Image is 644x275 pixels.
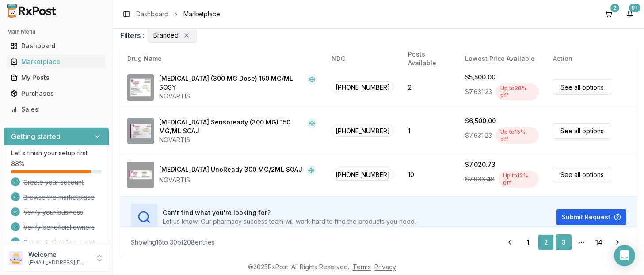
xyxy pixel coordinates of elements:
[127,118,154,144] img: Cosentyx Sensoready (300 MG) 150 MG/ML SOAJ
[401,109,458,153] td: 1
[7,102,106,117] a: Sales
[458,48,546,69] th: Lowest Price Available
[610,4,619,12] div: 2
[353,263,371,271] a: Terms
[4,71,109,85] button: My Posts
[501,234,518,250] a: Go to previous page
[4,87,109,101] button: Purchases
[23,208,83,217] span: Verify your business
[23,223,95,232] span: Verify beneficial owners
[120,48,324,69] th: Drug Name
[9,251,23,265] img: User avatar
[520,234,536,250] a: 1
[629,4,640,12] div: 9+
[465,73,495,82] div: $5,500.00
[374,263,396,271] a: Privacy
[11,41,102,50] div: Dashboard
[332,81,394,93] span: [PHONE_NUMBER]
[4,4,60,18] img: RxPost Logo
[136,10,168,19] a: Dashboard
[159,92,317,101] div: NOVARTIS
[602,7,616,21] button: 2
[11,89,102,98] div: Purchases
[501,234,626,250] nav: pagination
[7,54,106,70] a: Marketplace
[11,73,102,82] div: My Posts
[465,175,495,184] span: $7,936.48
[538,234,554,250] a: 2
[465,131,492,140] span: $7,631.23
[7,86,106,102] a: Purchases
[623,7,637,21] button: 9+
[332,169,394,181] span: [PHONE_NUMBER]
[11,57,102,66] div: Marketplace
[131,238,215,247] div: Showing 16 to 30 of 208 entries
[591,234,607,250] a: 14
[127,74,154,101] img: Cosentyx (300 MG Dose) 150 MG/ML SOSY
[11,105,102,114] div: Sales
[127,162,154,188] img: Cosentyx UnoReady 300 MG/2ML SOAJ
[553,123,611,139] a: See all options
[153,31,179,40] span: Branded
[7,28,106,35] h2: Main Menu
[546,48,637,69] th: Action
[182,31,191,40] button: Remove Branded filter
[23,178,84,187] span: Create your account
[28,250,90,259] p: Welcome
[159,118,303,136] div: [MEDICAL_DATA] Sensoready (300 MG) 150 MG/ML SOAJ
[614,245,635,266] div: Open Intercom Messenger
[183,10,220,19] span: Marketplace
[556,209,626,225] button: Submit Request
[495,83,539,100] div: Up to 28 % off
[609,234,626,250] a: Go to next page
[163,217,416,226] p: Let us know! Our pharmacy success team will work hard to find the products you need.
[556,234,572,250] a: 3
[136,10,220,19] nav: breadcrumb
[401,48,458,69] th: Posts Available
[4,39,109,53] button: Dashboard
[495,127,539,144] div: Up to 15 % off
[4,102,109,117] button: Sales
[4,55,109,69] button: Marketplace
[7,38,106,54] a: Dashboard
[401,153,458,196] td: 10
[498,171,539,188] div: Up to 12 % off
[553,167,611,182] a: See all options
[553,79,611,95] a: See all options
[120,30,144,41] span: Filters :
[465,117,496,125] div: $6,500.00
[7,70,106,86] a: My Posts
[23,193,95,202] span: Browse the marketplace
[159,136,317,144] div: NOVARTIS
[11,131,61,142] h3: Getting started
[159,165,302,176] div: [MEDICAL_DATA] UnoReady 300 MG/2ML SOAJ
[28,259,90,266] p: [EMAIL_ADDRESS][DOMAIN_NAME]
[324,48,401,69] th: NDC
[11,149,102,158] p: Let's finish your setup first!
[159,74,303,92] div: [MEDICAL_DATA] (300 MG Dose) 150 MG/ML SOSY
[163,208,416,217] h3: Can't find what you're looking for?
[465,87,492,96] span: $7,631.23
[332,125,394,137] span: [PHONE_NUMBER]
[11,159,25,168] span: 88 %
[159,176,316,185] div: NOVARTIS
[23,238,95,247] span: Connect a bank account
[465,160,495,169] div: $7,020.73
[401,65,458,109] td: 2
